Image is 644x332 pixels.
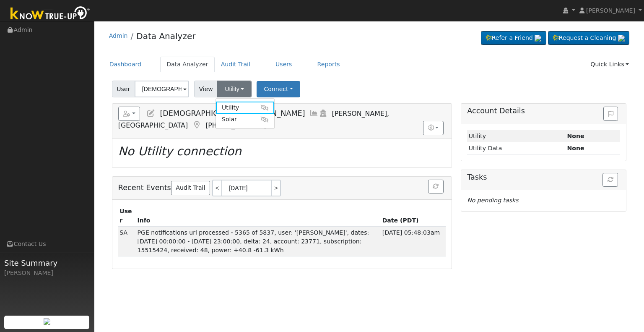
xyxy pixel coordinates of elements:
td: PGE notifications url processed - 5365 of 5837, user: '[PERSON_NAME]', dates: [DATE] 00:00:00 - [... [136,227,381,256]
span: View [194,81,218,97]
h5: Account Details [467,107,620,115]
button: Utility [217,81,252,97]
a: Utility [216,102,274,113]
td: Utility Data [467,142,566,154]
h5: Recent Events [118,180,446,196]
a: Data Analyzer [160,57,215,72]
th: User [118,206,136,227]
a: Edit User (25783) [146,109,156,118]
i: No Utility connection [118,144,241,158]
a: Reports [311,57,346,72]
strong: ID: null, authorized: None [567,133,584,139]
a: Map [192,121,201,129]
img: Know True-Up [6,5,94,24]
a: Admin [109,32,128,39]
span: [PHONE_NUMBER] [205,121,266,129]
input: Select a User [135,81,189,97]
a: Login As (last Never) [319,109,328,118]
a: Request a Cleaning [548,31,629,45]
span: User [112,81,135,97]
span: [PERSON_NAME] [586,7,635,14]
a: Audit Trail [171,181,210,195]
button: Refresh [602,173,618,187]
th: Date (PDT) [381,206,446,227]
th: Info [136,206,381,227]
a: > [272,180,281,196]
a: Quick Links [584,57,635,72]
strong: None [567,145,584,152]
a: Users [269,57,299,72]
div: [PERSON_NAME] [4,269,90,277]
h5: Tasks [467,173,620,182]
span: Site Summary [4,257,90,269]
a: < [212,180,221,196]
img: retrieve [44,318,50,325]
td: Utility [467,130,566,142]
a: Dashboard [103,57,148,72]
span: [DEMOGRAPHIC_DATA][PERSON_NAME] [160,109,305,118]
td: [DATE] 05:48:03am [381,227,446,256]
a: Solar [216,114,274,125]
a: Audit Trail [215,57,257,72]
button: Issue History [603,107,618,121]
a: Data Analyzer [136,31,195,41]
a: Multi-Series Graph [309,109,319,118]
i: No pending tasks [467,197,518,204]
img: retrieve [618,35,625,42]
td: SDP Admin [118,227,136,256]
a: Refer a Friend [481,31,546,45]
button: Connect [257,81,300,97]
button: Refresh [428,180,444,194]
img: retrieve [535,35,541,42]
